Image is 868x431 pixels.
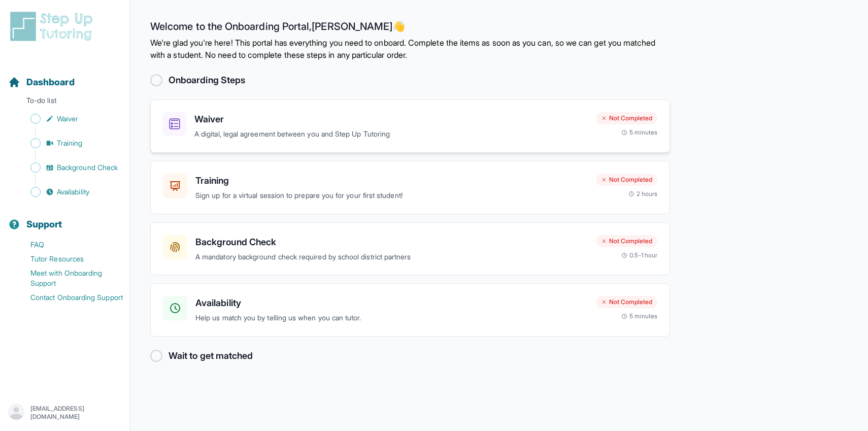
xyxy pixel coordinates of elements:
p: Sign up for a virtual session to prepare you for your first student! [195,190,588,202]
a: Background CheckA mandatory background check required by school district partnersNot Completed0.5... [150,222,670,276]
a: Dashboard [8,75,75,89]
p: Help us match you by telling us when you can tutor. [195,312,588,324]
h3: Availability [195,296,588,310]
div: Not Completed [596,174,657,186]
div: Not Completed [596,296,657,308]
a: AvailabilityHelp us match you by telling us when you can tutor.Not Completed5 minutes [150,283,670,337]
button: Dashboard [4,59,125,93]
a: Contact Onboarding Support [8,290,129,305]
p: A mandatory background check required by school district partners [195,251,588,263]
a: Background Check [8,160,129,175]
button: Support [4,201,125,236]
div: 0.5-1 hour [621,251,657,259]
p: A digital, legal agreement between you and Step Up Tutoring [194,128,588,140]
p: To-do list [4,95,125,110]
p: We're glad you're here! This portal has everything you need to onboard. Complete the items as soo... [150,37,670,61]
div: 5 minutes [621,312,657,320]
a: Meet with Onboarding Support [8,266,129,290]
span: Availability [57,187,89,197]
span: Background Check [57,162,118,173]
a: TrainingSign up for a virtual session to prepare you for your first student!Not Completed2 hours [150,161,670,214]
span: Training [57,138,83,148]
h2: Wait to get matched [169,349,253,363]
span: Dashboard [26,75,75,89]
div: Not Completed [596,235,657,247]
button: [EMAIL_ADDRESS][DOMAIN_NAME] [8,404,121,422]
h3: Background Check [195,235,588,249]
a: FAQ [8,238,129,252]
a: Waiver [8,112,129,126]
h2: Welcome to the Onboarding Portal, [PERSON_NAME] 👋 [150,20,670,37]
div: 2 hours [628,190,658,198]
p: [EMAIL_ADDRESS][DOMAIN_NAME] [30,405,121,421]
a: Availability [8,185,129,199]
h3: Training [195,174,588,188]
div: Not Completed [596,112,657,124]
h2: Onboarding Steps [169,73,245,87]
div: 5 minutes [621,128,657,137]
h3: Waiver [194,112,588,126]
a: Tutor Resources [8,252,129,266]
a: WaiverA digital, legal agreement between you and Step Up TutoringNot Completed5 minutes [150,100,670,153]
span: Waiver [57,114,78,124]
a: Training [8,136,129,150]
span: Support [26,217,62,231]
img: logo [8,10,98,43]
